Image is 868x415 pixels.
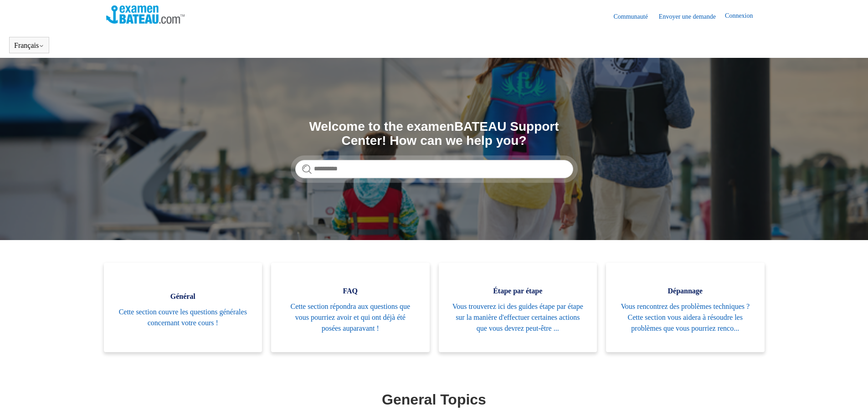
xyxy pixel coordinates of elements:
a: Général Cette section couvre les questions générales concernant votre cours ! [104,263,262,352]
input: Rechercher [295,160,573,178]
a: Dépannage Vous rencontrez des problèmes techniques ? Cette section vous aidera à résoudre les pro... [606,263,765,352]
a: Étape par étape Vous trouverez ici des guides étape par étape sur la manière d'effectuer certaine... [439,263,597,352]
span: Cette section couvre les questions générales concernant votre cours ! [118,307,249,328]
span: Dépannage [620,286,751,297]
span: Étape par étape [452,286,584,297]
h1: Welcome to the examenBATEAU Support Center! How can we help you? [295,120,573,148]
a: Connexion [725,11,762,22]
span: Vous rencontrez des problèmes techniques ? Cette section vous aidera à résoudre les problèmes que... [620,301,751,334]
span: Vous trouverez ici des guides étape par étape sur la manière d'effectuer certaines actions que vo... [452,301,584,334]
a: Communauté [613,12,657,21]
div: Live chat [837,384,861,408]
span: Général [118,291,249,302]
button: Français [14,41,44,50]
span: FAQ [285,286,416,297]
span: Cette section répondra aux questions que vous pourriez avoir et qui ont déjà été posées auparavant ! [285,301,416,334]
img: Page d’accueil du Centre d’aide Examen Bateau [106,5,185,24]
h1: General Topics [106,389,762,410]
a: FAQ Cette section répondra aux questions que vous pourriez avoir et qui ont déjà été posées aupar... [271,263,430,352]
a: Envoyer une demande [659,12,725,21]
